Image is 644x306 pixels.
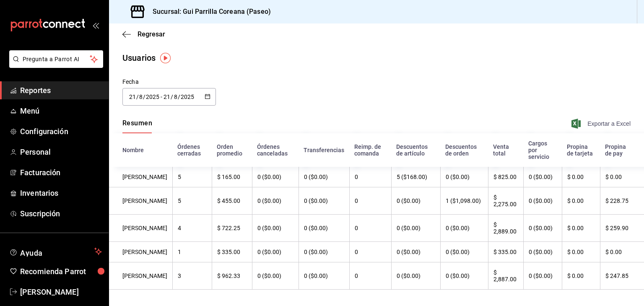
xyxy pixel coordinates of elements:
th: Venta total [488,133,523,167]
div: Usuarios [122,52,156,64]
button: Exportar a Excel [573,119,631,129]
span: - [161,93,162,100]
th: 0 ($0.00) [299,215,349,242]
span: Menú [20,105,102,117]
button: open_drawer_menu [92,22,99,29]
th: $ 228.75 [600,187,644,215]
th: Propina de pay [600,133,644,167]
th: 5 [172,187,212,215]
th: Descuentos de orden [440,133,488,167]
th: Orden promedio [212,133,252,167]
th: $ 2,275.00 [488,187,523,215]
span: Recomienda Parrot [20,266,102,277]
th: 0 ($0.00) [252,215,299,242]
button: Resumen [122,119,152,133]
span: Regresar [138,30,165,38]
th: $ 0.00 [562,187,600,215]
th: 0 ($0.00) [299,262,349,290]
th: $ 247.85 [600,262,644,290]
th: 0 ($0.00) [391,215,440,242]
th: 0 ($0.00) [252,242,299,262]
input: Year [145,93,160,100]
th: 0 ($0.00) [391,187,440,215]
th: 0 ($0.00) [440,167,488,187]
th: 0 ($0.00) [440,242,488,262]
th: 0 ($0.00) [391,242,440,262]
th: $ 259.90 [600,215,644,242]
input: Month [174,93,178,100]
span: Inventarios [20,187,102,199]
th: $ 0.00 [562,215,600,242]
th: 0 ($0.00) [440,262,488,290]
th: $ 0.00 [562,167,600,187]
th: 0 ($0.00) [252,187,299,215]
th: $ 2,889.00 [488,215,523,242]
th: 0 [349,187,391,215]
th: $ 722.25 [212,215,252,242]
span: Configuración [20,126,102,137]
th: 0 [349,262,391,290]
th: 0 ($0.00) [299,187,349,215]
th: Órdenes cerradas [172,133,212,167]
th: 0 ($0.00) [252,167,299,187]
span: Personal [20,146,102,158]
th: Transferencias [299,133,349,167]
th: Cargos por servicio [523,133,562,167]
th: [PERSON_NAME] [109,242,172,262]
th: 0 ($0.00) [440,215,488,242]
span: Pregunta a Parrot AI [23,55,90,64]
th: $ 2,887.00 [488,262,523,290]
span: Ayuda [20,246,91,257]
input: Month [139,93,143,100]
th: 1 [172,242,212,262]
button: Regresar [122,30,165,38]
th: $ 165.00 [212,167,252,187]
span: Facturación [20,167,102,178]
th: Órdenes canceladas [252,133,299,167]
th: $ 0.00 [600,167,644,187]
th: $ 962.33 [212,262,252,290]
th: Descuentos de artículo [391,133,440,167]
th: [PERSON_NAME] [109,262,172,290]
th: 0 ($0.00) [299,242,349,262]
th: 0 ($0.00) [299,167,349,187]
th: 0 ($0.00) [391,262,440,290]
th: 5 ($168.00) [391,167,440,187]
input: Day [163,93,171,100]
div: navigation tabs [122,119,152,133]
span: Suscripción [20,208,102,219]
th: Propina de tarjeta [562,133,600,167]
th: 4 [172,215,212,242]
th: $ 825.00 [488,167,523,187]
span: / [171,93,173,100]
h3: Sucursal: Gui Parrilla Coreana (Paseo) [146,7,271,17]
th: 0 ($0.00) [523,215,562,242]
th: [PERSON_NAME] [109,167,172,187]
th: 0 ($0.00) [523,262,562,290]
th: 0 [349,167,391,187]
div: Fecha [122,78,216,86]
th: $ 335.00 [212,242,252,262]
span: / [136,93,139,100]
th: [PERSON_NAME] [109,215,172,242]
th: $ 0.00 [562,262,600,290]
th: 0 ($0.00) [523,187,562,215]
th: $ 335.00 [488,242,523,262]
th: Nombre [109,133,172,167]
th: 0 [349,215,391,242]
th: [PERSON_NAME] [109,187,172,215]
span: / [178,93,180,100]
th: $ 0.00 [600,242,644,262]
a: Pregunta a Parrot AI [6,61,103,70]
img: Tooltip marker [160,53,171,63]
th: $ 455.00 [212,187,252,215]
span: Reportes [20,85,102,96]
span: / [143,93,145,100]
th: 0 ($0.00) [523,167,562,187]
th: 0 ($0.00) [523,242,562,262]
input: Year [180,93,195,100]
input: Day [129,93,136,100]
th: 3 [172,262,212,290]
